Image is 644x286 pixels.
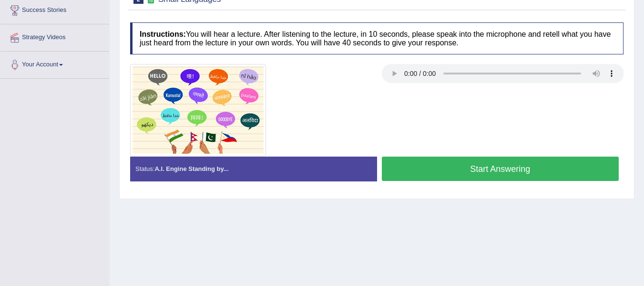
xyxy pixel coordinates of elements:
[0,24,109,48] a: Strategy Videos
[140,30,186,38] b: Instructions:
[154,165,228,172] strong: A.I. Engine Standing by...
[130,22,624,54] h4: You will hear a lecture. After listening to the lecture, in 10 seconds, please speak into the mic...
[0,52,109,75] a: Your Account
[382,157,619,181] button: Start Answering
[130,157,377,181] div: Status:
